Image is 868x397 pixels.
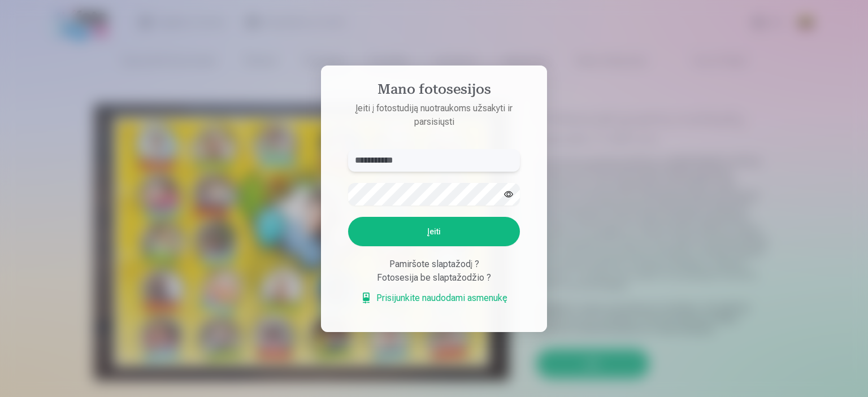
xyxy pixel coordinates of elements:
[348,217,520,246] button: Įeiti
[337,81,531,102] h4: Mano fotosesijos
[361,291,507,305] a: Prisijunkite naudodami asmenukę
[348,258,520,271] div: Pamiršote slaptažodį ?
[348,271,520,285] div: Fotosesija be slaptažodžio ?
[337,102,531,129] p: Įeiti į fotostudiją nuotraukoms užsakyti ir parsisiųsti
